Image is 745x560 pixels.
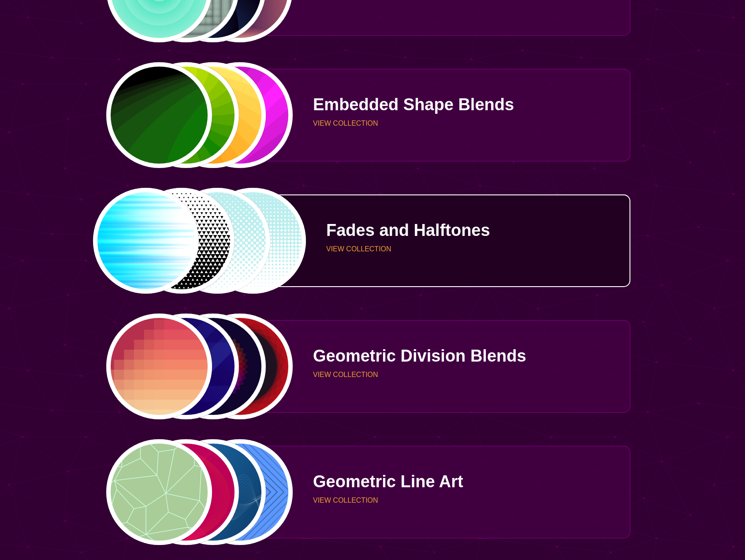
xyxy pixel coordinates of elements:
p: Geometric Division Blends [313,347,611,364]
p: Embedded Shape Blends [313,96,611,113]
a: geometric web of connecting linespink and red lines in curved progressionabstract flowing net of ... [108,446,630,538]
p: VIEW COLLECTION [326,246,624,253]
a: red-to-yellow gradient large pixel gridblue abstract angled geometric backgroundcolorful geometri... [108,320,630,413]
p: VIEW COLLECTION [313,497,611,504]
p: Geometric Line Art [313,473,611,490]
p: VIEW COLLECTION [313,371,611,378]
a: blue lights stretching horizontally over whiteblack triangles fade into white trianglesblue into ... [108,194,630,287]
p: Fades and Halftones [326,222,624,239]
p: VIEW COLLECTION [313,120,611,127]
a: green to black rings rippling away from corneryellow to green flat gradient petalsyellow to orang... [108,69,630,161]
